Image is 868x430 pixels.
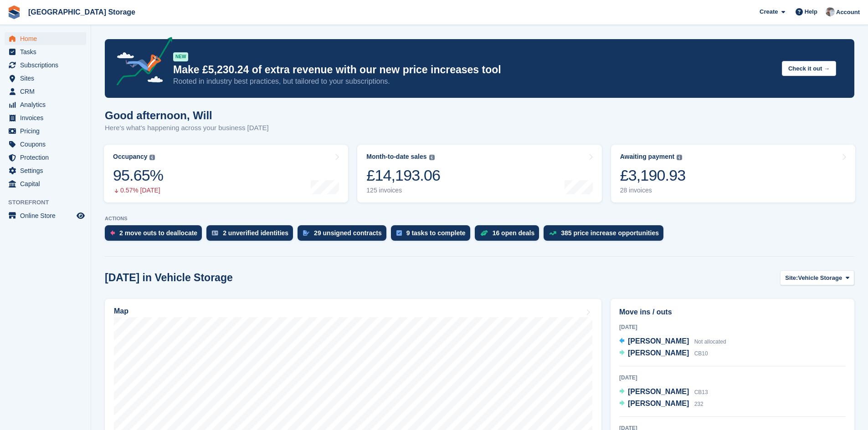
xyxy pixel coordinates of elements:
[20,151,75,164] span: Protection
[303,230,309,236] img: contract_signature_icon-13c848040528278c33f63329250d36e43548de30e8caae1d1a13099fd9432cc5.svg
[785,273,798,283] span: Site:
[105,123,269,133] p: Here's what's happening across your business [DATE]
[149,155,155,160] img: icon-info-grey-7440780725fd019a000dd9b08b2336e03edf1995a4989e88bcd33f0948082b44.svg
[826,7,835,16] img: Will Strivens
[798,273,842,283] span: Vehicle Storage
[20,32,75,45] span: Home
[8,198,91,207] span: Storefront
[561,229,659,237] div: 385 price increase opportunities
[619,348,708,359] a: [PERSON_NAME] CB10
[549,231,556,235] img: price_increase_opportunities-93ffe204e8149a01c8c9dc8f82e8f89637d9d84a8eef4429ea346261dce0b2c0.svg
[212,230,218,236] img: verify_identity-adf6edd0f0f0b5bbfe63781bf79b02c33cf7c696d77639b501bdc392416b5a36.svg
[619,386,708,398] a: [PERSON_NAME] CB13
[7,5,21,19] img: stora-icon-8386f47178a22dfd0bd8f6a31ec36ba5ce8667c1dd55bd0f319d3a0aa187defe.svg
[5,138,86,151] a: menu
[429,155,435,160] img: icon-info-grey-7440780725fd019a000dd9b08b2336e03edf1995a4989e88bcd33f0948082b44.svg
[694,401,704,407] span: 232
[620,153,675,161] div: Awaiting payment
[5,32,86,45] a: menu
[619,323,846,331] div: [DATE]
[5,111,86,124] a: menu
[114,307,128,315] h2: Map
[20,72,75,85] span: Sites
[223,229,288,237] div: 2 unverified identities
[619,307,846,318] h2: Move ins / outs
[20,138,75,151] span: Coupons
[694,339,726,345] span: Not allocated
[628,337,689,345] span: [PERSON_NAME]
[782,61,836,76] button: Check it out →
[314,229,382,237] div: 29 unsigned contracts
[628,400,689,407] span: [PERSON_NAME]
[5,85,86,98] a: menu
[619,374,846,382] div: [DATE]
[493,229,535,237] div: 16 open deals
[620,166,686,185] div: £3,190.93
[20,98,75,111] span: Analytics
[396,230,402,236] img: task-75834270c22a3079a89374b754ae025e5fb1db73e45f91037f5363f120a921f8.svg
[5,98,86,111] a: menu
[619,336,726,348] a: [PERSON_NAME] Not allocated
[119,229,197,237] div: 2 move outs to deallocate
[611,145,855,202] a: Awaiting payment £3,190.93 28 invoices
[20,164,75,177] span: Settings
[694,389,708,395] span: CB13
[5,164,86,177] a: menu
[677,155,682,160] img: icon-info-grey-7440780725fd019a000dd9b08b2336e03edf1995a4989e88bcd33f0948082b44.svg
[480,230,488,236] img: deal-1b604bf984904fb50ccaf53a9ad4b4a5d6e5aea283cecdc64d6e3604feb123c2.svg
[366,166,440,185] div: £14,193.06
[406,229,466,237] div: 9 tasks to complete
[25,5,139,20] a: [GEOGRAPHIC_DATA] Storage
[20,85,75,98] span: CRM
[20,46,75,58] span: Tasks
[5,151,86,164] a: menu
[836,8,860,17] span: Account
[173,63,775,76] p: Make £5,230.24 of extra revenue with our new price increases tool
[20,125,75,137] span: Pricing
[391,225,475,245] a: 9 tasks to complete
[5,59,86,71] a: menu
[105,225,206,245] a: 2 move outs to deallocate
[628,349,689,357] span: [PERSON_NAME]
[298,225,391,245] a: 29 unsigned contracts
[760,7,778,16] span: Create
[75,210,86,221] a: Preview store
[105,216,854,222] p: ACTIONS
[5,46,86,58] a: menu
[544,225,668,245] a: 385 price increase opportunities
[105,272,233,284] h2: [DATE] in Vehicle Storage
[110,230,115,236] img: move_outs_to_deallocate_icon-f764333ba52eb49d3ac5e1228854f67142a1ed5810a6f6cc68b1a99e826820c5.svg
[206,225,298,245] a: 2 unverified identities
[5,209,86,222] a: menu
[113,166,163,185] div: 95.65%
[5,72,86,85] a: menu
[366,153,426,161] div: Month-to-date sales
[805,7,817,16] span: Help
[113,187,163,194] div: 0.57% [DATE]
[5,177,86,190] a: menu
[105,109,269,121] h1: Good afternoon, Will
[780,270,854,285] button: Site: Vehicle Storage
[357,145,601,202] a: Month-to-date sales £14,193.06 125 invoices
[104,145,348,202] a: Occupancy 95.65% 0.57% [DATE]
[366,187,440,194] div: 125 invoices
[20,177,75,190] span: Capital
[694,350,708,357] span: CB10
[20,209,75,222] span: Online Store
[619,398,704,410] a: [PERSON_NAME] 232
[173,52,188,61] div: NEW
[620,187,686,194] div: 28 invoices
[113,153,147,161] div: Occupancy
[5,125,86,137] a: menu
[109,37,173,89] img: price-adjustments-announcement-icon-8257ccfd72463d97f412b2fc003d46551f7dbcb40ab6d574587a9cd5c0d94...
[173,76,775,86] p: Rooted in industry best practices, but tailored to your subscriptions.
[20,59,75,71] span: Subscriptions
[20,111,75,124] span: Invoices
[628,388,689,395] span: [PERSON_NAME]
[475,225,544,245] a: 16 open deals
